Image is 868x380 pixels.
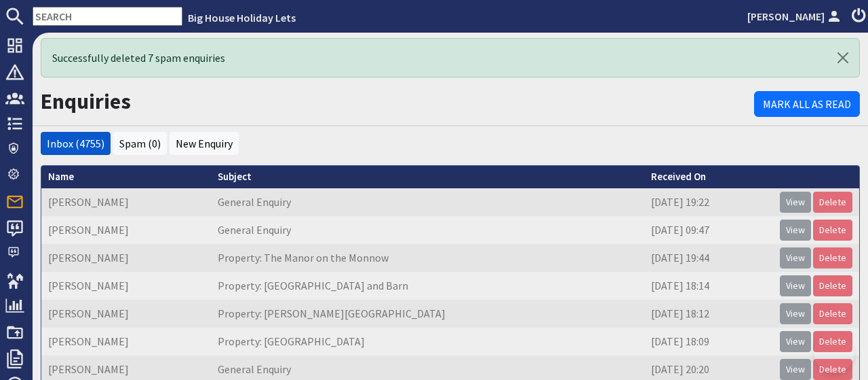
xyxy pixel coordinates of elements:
td: [PERSON_NAME] [41,272,211,300]
a: View [780,359,811,380]
a: Big House Holiday Lets [188,11,296,24]
a: [PERSON_NAME] [747,8,844,24]
td: Property: The Manor on the Monnow [211,244,644,272]
td: [DATE] 19:22 [644,188,773,216]
a: Spam (0) [119,137,161,150]
a: View [780,247,811,269]
th: Name [41,166,211,188]
th: Received On [644,166,773,188]
a: Delete [813,275,852,296]
a: View [780,303,811,324]
td: Property: [PERSON_NAME][GEOGRAPHIC_DATA] [211,300,644,328]
td: [DATE] 18:09 [644,328,773,356]
td: [PERSON_NAME] [41,216,211,244]
a: Delete [813,359,852,380]
a: Delete [813,247,852,269]
a: View [780,275,811,296]
td: Property: [GEOGRAPHIC_DATA] and Barn [211,272,644,300]
a: View [780,192,811,213]
td: [DATE] 18:12 [644,300,773,328]
iframe: Toggle Customer Support [814,332,854,373]
td: [PERSON_NAME] [41,244,211,272]
a: View [780,220,811,241]
td: [DATE] 09:47 [644,216,773,244]
a: Delete [813,220,852,241]
div: Successfully deleted 7 spam enquiries [41,38,860,77]
td: General Enquiry [211,216,644,244]
th: Subject [211,166,644,188]
td: [DATE] 18:14 [644,272,773,300]
td: Property: [GEOGRAPHIC_DATA] [211,328,644,356]
td: [PERSON_NAME] [41,328,211,356]
td: [PERSON_NAME] [41,188,211,216]
a: New Enquiry [176,137,233,150]
input: SEARCH [33,7,182,26]
td: [DATE] 19:44 [644,244,773,272]
a: Mark All As Read [754,91,860,117]
td: General Enquiry [211,188,644,216]
a: Delete [813,192,852,213]
a: Enquiries [41,88,131,115]
a: Delete [813,331,852,352]
a: Inbox (4755) [47,137,104,150]
a: View [780,331,811,352]
td: [PERSON_NAME] [41,300,211,328]
a: Delete [813,303,852,324]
